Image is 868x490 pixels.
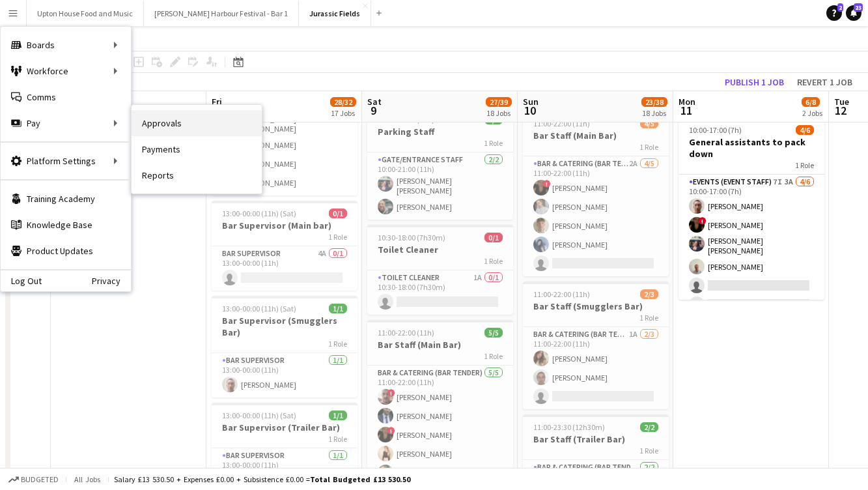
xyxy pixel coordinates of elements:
[222,411,296,420] span: 13:00-00:00 (11h) (Sat)
[523,111,669,276] app-job-card: 11:00-22:00 (11h)4/5Bar Staff (Main Bar)1 RoleBar & Catering (Bar Tender)2A4/511:00-22:00 (11h)![...
[329,304,347,313] span: 1/1
[837,3,843,12] span: 2
[521,103,539,118] span: 10
[92,276,131,286] a: Privacy
[543,180,551,188] span: !
[367,126,513,137] h3: Parking Staff
[212,353,357,397] app-card-role: Bar Supervisor1/113:00-00:00 (11h)[PERSON_NAME]
[642,108,667,118] div: 18 Jobs
[486,108,511,118] div: 18 Jobs
[523,156,669,276] app-card-role: Bar & Catering (Bar Tender)2A4/511:00-22:00 (11h)![PERSON_NAME][PERSON_NAME][PERSON_NAME][PERSON_...
[367,96,382,108] span: Sat
[1,276,42,286] a: Log Out
[367,320,513,485] app-job-card: 11:00-22:00 (11h)5/5Bar Staff (Main Bar)1 RoleBar & Catering (Bar Tender)5/511:00-22:00 (11h)![PE...
[679,136,824,160] h3: General assistants to pack down
[222,209,296,218] span: 13:00-00:00 (11h) (Sat)
[222,304,296,313] span: 13:00-00:00 (11h) (Sat)
[328,434,347,444] span: 1 Role
[533,289,590,299] span: 11:00-22:00 (11h)
[523,281,669,409] app-job-card: 11:00-22:00 (11h)2/3Bar Staff (Smugglers Bar)1 RoleBar & Catering (Bar Tender)1A2/311:00-22:00 (1...
[641,97,667,107] span: 23/38
[484,351,503,361] span: 1 Role
[367,107,513,220] app-job-card: 10:00-21:00 (11h)2/2Parking Staff1 RoleGate/Entrance staff2/210:00-21:00 (11h)[PERSON_NAME] [PERS...
[212,220,357,231] h3: Bar Supervisor (Main bar)
[523,433,669,445] h3: Bar Staff (Trailer Bar)
[1,84,131,110] a: Comms
[212,201,357,291] app-job-card: 13:00-00:00 (11h) (Sat)0/1Bar Supervisor (Main bar)1 RoleBar Supervisor4A0/113:00-00:00 (11h)
[212,296,357,397] app-job-card: 13:00-00:00 (11h) (Sat)1/1Bar Supervisor (Smugglers Bar)1 RoleBar Supervisor1/113:00-00:00 (11h)[...
[212,91,357,195] app-card-role: Gate/Entrance staff4/411:00-00:00 (13h)[PERSON_NAME] [PERSON_NAME][PERSON_NAME][PERSON_NAME][PERS...
[329,209,347,218] span: 0/1
[639,142,658,152] span: 1 Role
[834,96,849,108] span: Tue
[854,3,863,12] span: 23
[367,244,513,255] h3: Toilet Cleaner
[1,212,131,238] a: Knowledge Base
[523,300,669,312] h3: Bar Staff (Smugglers Bar)
[1,238,131,264] a: Product Updates
[329,411,347,420] span: 1/1
[484,138,503,148] span: 1 Role
[523,96,539,108] span: Sun
[367,339,513,351] h3: Bar Staff (Main Bar)
[699,217,707,225] span: !
[310,474,410,484] span: Total Budgeted £13 530.50
[486,97,512,107] span: 27/39
[796,125,814,135] span: 4/6
[639,313,658,323] span: 1 Role
[720,74,789,91] button: Publish 1 job
[1,110,131,136] div: Pay
[1,32,131,58] div: Boards
[832,103,849,118] span: 12
[132,110,262,136] a: Approvals
[484,256,503,266] span: 1 Role
[640,422,658,432] span: 2/2
[1,148,131,174] div: Platform Settings
[212,96,222,108] span: Fri
[378,233,445,242] span: 10:30-18:00 (7h30m)
[378,328,434,338] span: 11:00-22:00 (11h)
[21,475,59,484] span: Budgeted
[792,74,858,91] button: Revert 1 job
[132,136,262,162] a: Payments
[27,1,144,26] button: Upton House Food and Music
[367,366,513,485] app-card-role: Bar & Catering (Bar Tender)5/511:00-22:00 (11h)![PERSON_NAME][PERSON_NAME]![PERSON_NAME][PERSON_N...
[677,103,695,118] span: 11
[367,225,513,315] app-job-card: 10:30-18:00 (7h30m)0/1Toilet Cleaner1 RoleToilet Cleaner1A0/110:30-18:00 (7h30m)
[212,422,357,433] h3: Bar Supervisor (Trailer Bar)
[679,175,824,317] app-card-role: Events (Event Staff)7I3A4/610:00-17:00 (7h)[PERSON_NAME]![PERSON_NAME][PERSON_NAME] [PERSON_NAME]...
[826,5,842,21] a: 2
[212,246,357,291] app-card-role: Bar Supervisor4A0/113:00-00:00 (11h)
[210,103,222,118] span: 8
[1,186,131,212] a: Training Academy
[331,108,356,118] div: 17 Jobs
[387,389,395,397] span: !
[639,446,658,455] span: 1 Role
[365,103,382,118] span: 9
[523,327,669,409] app-card-role: Bar & Catering (Bar Tender)1A2/311:00-22:00 (11h)[PERSON_NAME][PERSON_NAME]
[679,107,824,300] app-job-card: Updated10:00-17:00 (7h)4/6General assistants to pack down1 RoleEvents (Event Staff)7I3A4/610:00-1...
[533,119,590,128] span: 11:00-22:00 (11h)
[640,119,658,128] span: 4/5
[367,270,513,315] app-card-role: Toilet Cleaner1A0/110:30-18:00 (7h30m)
[328,339,347,349] span: 1 Role
[846,5,861,21] a: 23
[328,232,347,242] span: 1 Role
[7,472,61,487] button: Budgeted
[679,96,695,108] span: Mon
[689,125,742,135] span: 10:00-17:00 (7h)
[72,474,103,484] span: All jobs
[144,1,299,26] button: [PERSON_NAME] Harbour Festival - Bar 1
[132,162,262,188] a: Reports
[1,58,131,84] div: Workforce
[523,130,669,141] h3: Bar Staff (Main Bar)
[640,289,658,299] span: 2/3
